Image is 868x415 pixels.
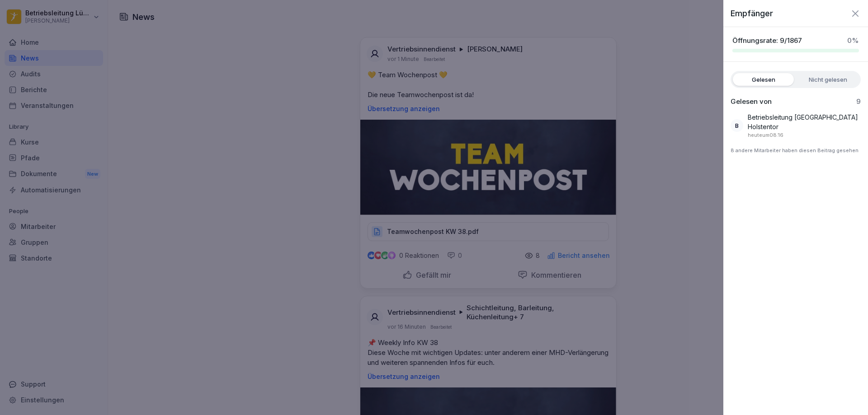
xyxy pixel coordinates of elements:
[732,36,802,45] p: Öffnungsrate: 9/1867
[797,73,859,86] label: Nicht gelesen
[748,112,861,131] p: Betriebsleitung [GEOGRAPHIC_DATA] Holstentor
[856,97,861,106] p: 9
[731,144,861,158] p: 8 andere Mitarbeiter haben diesen Beitrag gesehen
[731,119,743,132] div: B
[731,7,773,19] p: Empfänger
[733,73,794,86] label: Gelesen
[748,131,783,139] p: 15. September 2025 um 08:16
[847,36,859,45] p: 0 %
[731,97,772,106] p: Gelesen von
